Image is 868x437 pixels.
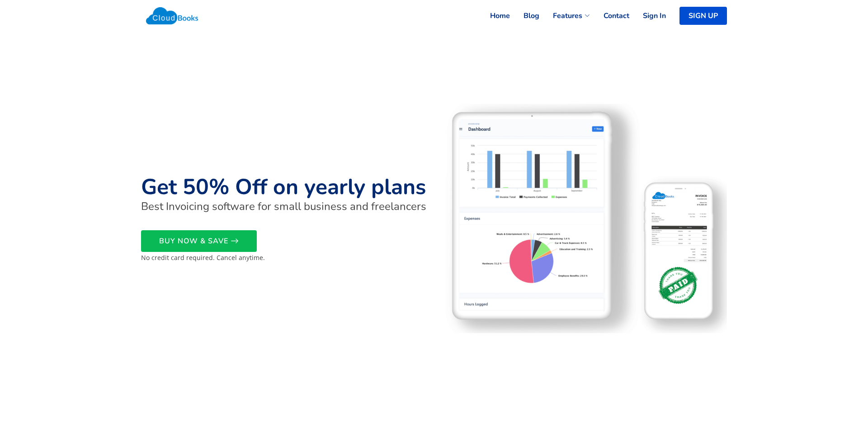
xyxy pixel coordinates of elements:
[439,104,727,334] img: Create Professional Looking Estimates Effortlessly
[141,253,265,262] small: No credit card required. Cancel anytime.
[679,7,727,25] a: SIGN UP
[539,6,590,26] a: Features
[141,2,203,29] img: Cloudbooks Logo
[141,200,429,213] h4: Best Invoicing software for small business and freelancers
[476,6,510,26] a: Home
[141,174,429,200] h1: Get 50% Off on yearly plans
[141,230,257,252] a: BUY NOW & SAVE
[629,6,666,26] a: Sign In
[510,6,539,26] a: Blog
[590,6,629,26] a: Contact
[553,10,582,21] span: Features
